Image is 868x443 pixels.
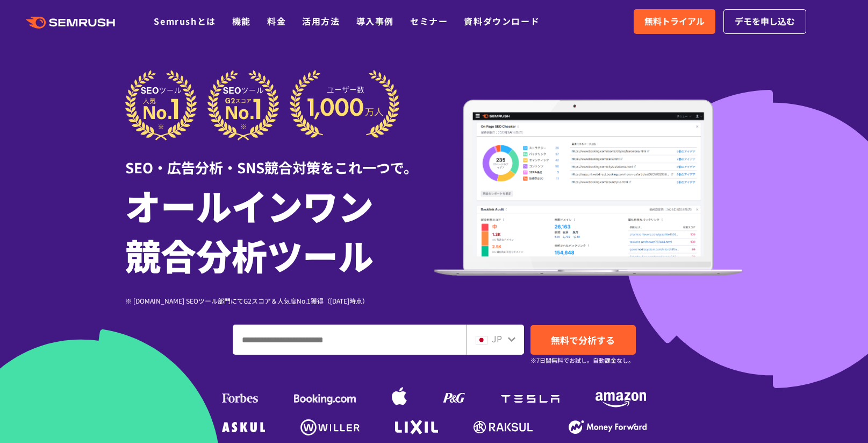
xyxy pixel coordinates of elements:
[233,325,466,354] input: ドメイン、キーワードまたはURLを入力してください
[492,332,502,345] span: JP
[530,325,636,355] a: 無料で分析する
[232,15,251,27] a: 機能
[634,9,715,34] a: 無料トライアル
[410,15,448,27] a: セミナー
[356,15,394,27] a: 導入事例
[735,15,795,29] span: デモを申し込む
[530,355,634,365] small: ※7日間無料でお試し。自動課金なし。
[154,15,216,27] a: Semrushとは
[125,296,434,306] div: ※ [DOMAIN_NAME] SEOツール部門にてG2スコア＆人気度No.1獲得（[DATE]時点）
[302,15,340,27] a: 活用方法
[551,333,615,347] span: 無料で分析する
[125,180,434,279] h1: オールインワン 競合分析ツール
[125,140,434,178] div: SEO・広告分析・SNS競合対策をこれ一つで。
[267,15,286,27] a: 料金
[464,15,540,27] a: 資料ダウンロード
[723,9,806,34] a: デモを申し込む
[644,15,705,29] span: 無料トライアル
